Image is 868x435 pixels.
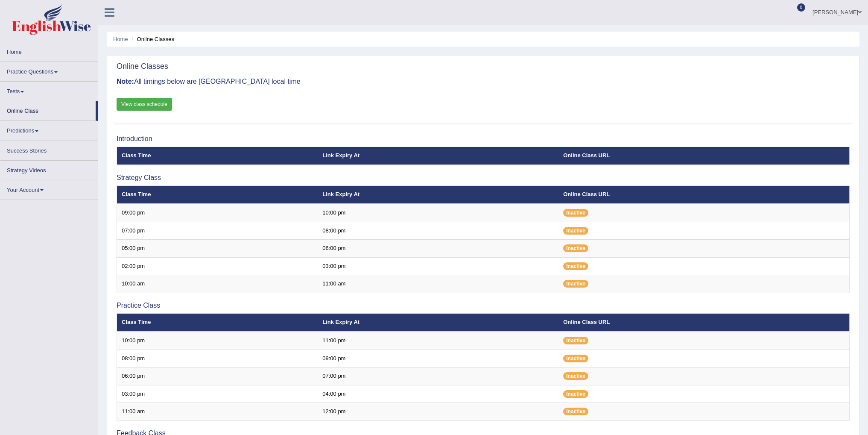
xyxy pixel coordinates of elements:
a: Online Class [0,101,96,118]
th: Link Expiry At [318,314,558,332]
td: 10:00 pm [117,332,318,350]
span: Inactive [563,262,588,270]
span: 0 [797,3,806,12]
a: Success Stories [0,141,98,158]
td: 11:00 pm [318,332,558,350]
span: Inactive [563,280,588,288]
td: 12:00 pm [318,403,558,421]
td: 09:00 pm [318,350,558,367]
td: 08:00 pm [318,222,558,240]
a: Home [0,42,98,59]
td: 04:00 pm [318,385,558,403]
span: Inactive [563,209,588,217]
td: 10:00 pm [318,204,558,222]
td: 08:00 pm [117,350,318,367]
td: 03:00 pm [318,257,558,275]
span: Inactive [563,390,588,398]
td: 06:00 pm [117,367,318,385]
td: 05:00 pm [117,240,318,258]
td: 11:00 am [318,275,558,293]
span: Inactive [563,408,588,415]
th: Class Time [117,186,318,204]
h3: Practice Class [117,302,850,309]
td: 02:00 pm [117,257,318,275]
th: Class Time [117,314,318,332]
td: 11:00 am [117,403,318,421]
td: 07:00 pm [117,222,318,240]
td: 06:00 pm [318,240,558,258]
td: 03:00 pm [117,385,318,403]
span: Inactive [563,337,588,344]
th: Online Class URL [558,147,849,165]
th: Link Expiry At [318,147,558,165]
td: 09:00 pm [117,204,318,222]
a: Home [113,36,128,42]
a: Your Account [0,180,98,197]
th: Online Class URL [558,314,849,332]
a: Practice Questions [0,62,98,79]
td: 07:00 pm [318,367,558,385]
span: Inactive [563,372,588,380]
span: Inactive [563,244,588,252]
h3: All timings below are [GEOGRAPHIC_DATA] local time [117,78,850,85]
td: 10:00 am [117,275,318,293]
a: Predictions [0,121,98,138]
a: View class schedule [117,98,172,111]
li: Online Classes [129,35,174,43]
th: Class Time [117,147,318,165]
th: Online Class URL [558,186,849,204]
b: Note: [117,78,134,85]
span: Inactive [563,355,588,362]
h3: Strategy Class [117,174,850,182]
th: Link Expiry At [318,186,558,204]
h2: Online Classes [117,62,168,71]
span: Inactive [563,227,588,235]
a: Strategy Videos [0,161,98,177]
a: Tests [0,82,98,98]
h3: Introduction [117,135,850,143]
